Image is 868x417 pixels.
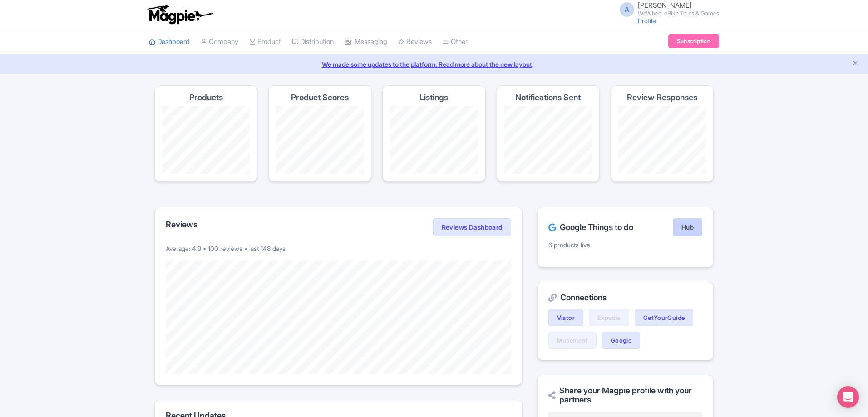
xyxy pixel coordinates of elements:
[5,59,863,69] a: We made some updates to the platform. Read more about the new layout
[201,29,238,54] a: Company
[548,332,597,349] a: Musement
[189,93,223,102] h4: Products
[548,240,702,250] p: 6 products live
[638,10,719,16] small: WeWheel eBike Tours & Games
[398,29,432,54] a: Reviews
[548,386,702,404] h2: Share your Magpie profile with your partners
[443,29,468,54] a: Other
[548,309,583,326] a: Viator
[144,5,215,25] img: logo-ab69f6fb50320c5b225c76a69d11143b.png
[668,34,719,48] a: Subscription
[548,293,702,302] h2: Connections
[149,29,190,54] a: Dashboard
[419,93,448,102] h4: Listings
[345,29,387,54] a: Messaging
[614,2,719,16] a: A [PERSON_NAME] WeWheel eBike Tours & Games
[291,93,349,102] h4: Product Scores
[515,93,581,102] h4: Notifications Sent
[852,59,859,69] button: Close announcement
[249,29,281,54] a: Product
[602,332,640,349] a: Google
[166,220,197,229] h2: Reviews
[638,17,656,25] a: Profile
[627,93,697,102] h4: Review Responses
[673,218,702,236] a: Hub
[292,29,334,54] a: Distribution
[548,223,633,232] h2: Google Things to do
[620,2,634,17] span: A
[166,244,511,253] p: Average: 4.9 • 100 reviews • last 148 days
[837,386,859,408] div: Open Intercom Messenger
[589,309,629,326] a: Expedia
[635,309,694,326] a: GetYourGuide
[638,1,692,10] span: [PERSON_NAME]
[433,218,511,236] a: Reviews Dashboard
